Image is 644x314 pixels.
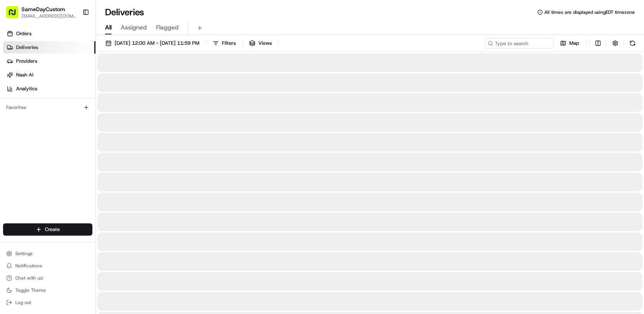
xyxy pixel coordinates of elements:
[15,263,42,269] span: Notifications
[485,38,554,49] input: Type to search
[3,285,92,296] button: Toggle Theme
[102,38,203,49] button: [DATE] 12:00 AM - [DATE] 11:59 PM
[3,297,92,308] button: Log out
[3,260,92,271] button: Notifications
[3,69,95,81] a: Nash AI
[16,44,38,51] span: Deliveries
[258,40,272,47] span: Views
[3,101,92,114] div: Favorites
[105,23,112,32] span: All
[21,13,76,19] button: [EMAIL_ADDRESS][DOMAIN_NAME]
[16,72,33,78] span: Nash AI
[3,41,95,54] a: Deliveries
[45,226,60,233] span: Create
[16,58,37,65] span: Providers
[209,38,239,49] button: Filters
[3,28,95,40] a: Orders
[3,55,95,67] a: Providers
[3,248,92,259] button: Settings
[3,273,92,283] button: Chat with us!
[121,23,147,32] span: Assigned
[3,83,95,95] a: Analytics
[15,251,33,257] span: Settings
[627,38,638,49] button: Refresh
[557,38,583,49] button: Map
[21,5,65,13] button: SameDayCustom
[115,40,199,47] span: [DATE] 12:00 AM - [DATE] 11:59 PM
[15,299,31,306] span: Log out
[15,287,46,293] span: Toggle Theme
[156,23,179,32] span: Flagged
[569,40,579,47] span: Map
[3,223,92,236] button: Create
[16,30,31,37] span: Orders
[3,3,79,21] button: SameDayCustom[EMAIL_ADDRESS][DOMAIN_NAME]
[105,6,144,18] h1: Deliveries
[15,275,43,281] span: Chat with us!
[16,85,37,92] span: Analytics
[222,40,236,47] span: Filters
[544,9,635,15] span: All times are displayed using EDT timezone
[246,38,275,49] button: Views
